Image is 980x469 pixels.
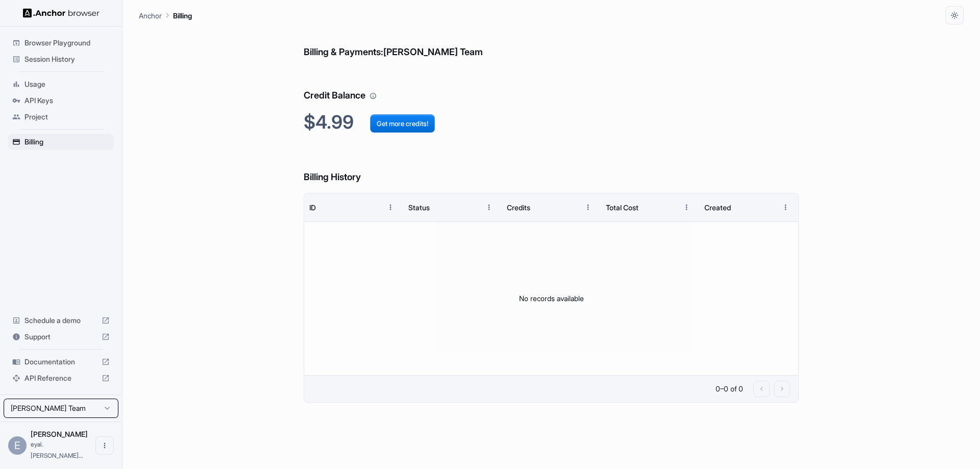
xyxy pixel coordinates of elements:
[8,329,114,345] div: Support
[24,373,97,383] span: API Reference
[304,24,799,60] h6: Billing & Payments: [PERSON_NAME] Team
[173,10,192,21] p: Billing
[8,35,114,51] div: Browser Playground
[480,198,498,216] button: Menu
[8,134,114,150] div: Billing
[716,384,743,394] p: 0–0 of 0
[408,203,430,212] div: Status
[8,370,114,386] div: API Reference
[381,198,400,216] button: Menu
[8,354,114,370] div: Documentation
[704,203,731,212] div: Created
[8,51,114,67] div: Session History
[677,198,696,216] button: Menu
[24,54,110,64] span: Session History
[24,315,97,326] span: Schedule a demo
[95,436,114,455] button: Open menu
[8,76,114,92] div: Usage
[24,112,110,122] span: Project
[560,198,579,216] button: Sort
[23,8,100,18] img: Anchor Logo
[8,436,27,455] div: E
[304,150,799,185] h6: Billing History
[8,312,114,329] div: Schedule a demo
[24,79,110,89] span: Usage
[758,198,776,216] button: Sort
[24,95,110,106] span: API Keys
[24,332,97,342] span: Support
[370,114,435,133] button: Get more credits!
[304,111,799,133] h2: $4.99
[8,109,114,125] div: Project
[24,357,97,367] span: Documentation
[304,222,798,375] div: No records available
[363,198,381,216] button: Sort
[606,203,639,212] div: Total Cost
[139,10,162,21] p: Anchor
[31,440,83,459] span: eyal.rabinovich@gmail.com
[304,68,799,103] h6: Credit Balance
[507,203,530,212] div: Credits
[8,92,114,109] div: API Keys
[24,38,110,48] span: Browser Playground
[461,198,480,216] button: Sort
[139,10,192,21] nav: breadcrumb
[31,430,88,438] span: Eyal Rabinovich
[24,137,110,147] span: Billing
[659,198,677,216] button: Sort
[776,198,795,216] button: Menu
[579,198,597,216] button: Menu
[309,203,316,212] div: ID
[370,92,377,100] svg: Your credit balance will be consumed as you use the API. Visit the usage page to view a breakdown...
